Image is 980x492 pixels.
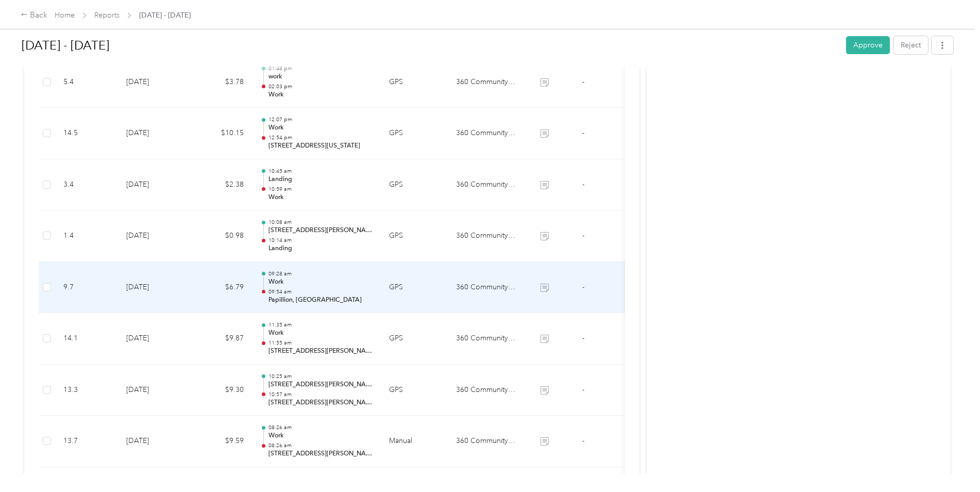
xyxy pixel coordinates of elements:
[582,128,584,137] span: -
[268,373,373,380] p: 10:25 am
[268,288,373,296] p: 09:54 am
[268,329,373,338] p: Work
[55,416,118,467] td: 13.7
[268,226,373,235] p: [STREET_ADDRESS][PERSON_NAME]
[118,57,190,108] td: [DATE]
[268,442,373,449] p: 08:26 am
[190,159,252,211] td: $2.38
[55,262,118,314] td: 9.7
[582,77,584,86] span: -
[268,168,373,175] p: 10:45 am
[381,159,448,211] td: GPS
[268,277,373,287] p: Work
[381,365,448,416] td: GPS
[582,436,584,445] span: -
[94,11,120,20] a: Reports
[118,365,190,416] td: [DATE]
[846,36,890,54] button: Approve
[268,90,373,100] p: Work
[190,313,252,365] td: $9.87
[448,210,525,262] td: 360 Community Services
[268,380,373,389] p: [STREET_ADDRESS][PERSON_NAME]
[118,210,190,262] td: [DATE]
[55,210,118,262] td: 1.4
[381,313,448,365] td: GPS
[268,237,373,244] p: 10:14 am
[118,313,190,365] td: [DATE]
[893,36,928,54] button: Reject
[922,434,980,492] iframe: Everlance-gr Chat Button Frame
[55,313,118,365] td: 14.1
[190,416,252,467] td: $9.59
[268,219,373,226] p: 10:08 am
[448,57,525,108] td: 360 Community Services
[268,116,373,123] p: 12:07 pm
[268,449,373,458] p: [STREET_ADDRESS][PERSON_NAME]
[448,416,525,467] td: 360 Community Services
[448,108,525,159] td: 360 Community Services
[190,108,252,159] td: $10.15
[268,424,373,431] p: 08:26 am
[268,175,373,184] p: Landing
[55,57,118,108] td: 5.4
[190,57,252,108] td: $3.78
[268,398,373,407] p: [STREET_ADDRESS][PERSON_NAME]
[268,296,373,305] p: Papillion, [GEOGRAPHIC_DATA]
[268,431,373,440] p: Work
[582,180,584,189] span: -
[268,244,373,253] p: Landing
[268,72,373,81] p: work
[22,33,839,58] h1: Sep 1 - 30, 2025
[118,159,190,211] td: [DATE]
[448,159,525,211] td: 360 Community Services
[118,416,190,467] td: [DATE]
[268,321,373,329] p: 11:35 am
[381,57,448,108] td: GPS
[268,83,373,90] p: 02:03 pm
[582,334,584,342] span: -
[381,108,448,159] td: GPS
[268,347,373,356] p: [STREET_ADDRESS][PERSON_NAME][US_STATE]
[582,283,584,291] span: -
[139,10,191,21] span: [DATE] - [DATE]
[55,11,75,20] a: Home
[448,365,525,416] td: 360 Community Services
[268,270,373,277] p: 09:28 am
[118,262,190,314] td: [DATE]
[582,231,584,240] span: -
[21,9,47,22] div: Back
[381,416,448,467] td: Manual
[268,391,373,398] p: 10:57 am
[268,141,373,151] p: [STREET_ADDRESS][US_STATE]
[268,134,373,141] p: 12:54 pm
[582,385,584,394] span: -
[190,365,252,416] td: $9.30
[381,210,448,262] td: GPS
[268,339,373,347] p: 11:55 am
[190,210,252,262] td: $0.98
[55,108,118,159] td: 14.5
[118,108,190,159] td: [DATE]
[190,262,252,314] td: $6.79
[448,262,525,314] td: 360 Community Services
[55,365,118,416] td: 13.3
[268,193,373,202] p: Work
[268,123,373,133] p: Work
[448,313,525,365] td: 360 Community Services
[381,262,448,314] td: GPS
[268,186,373,193] p: 10:59 am
[55,159,118,211] td: 3.4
